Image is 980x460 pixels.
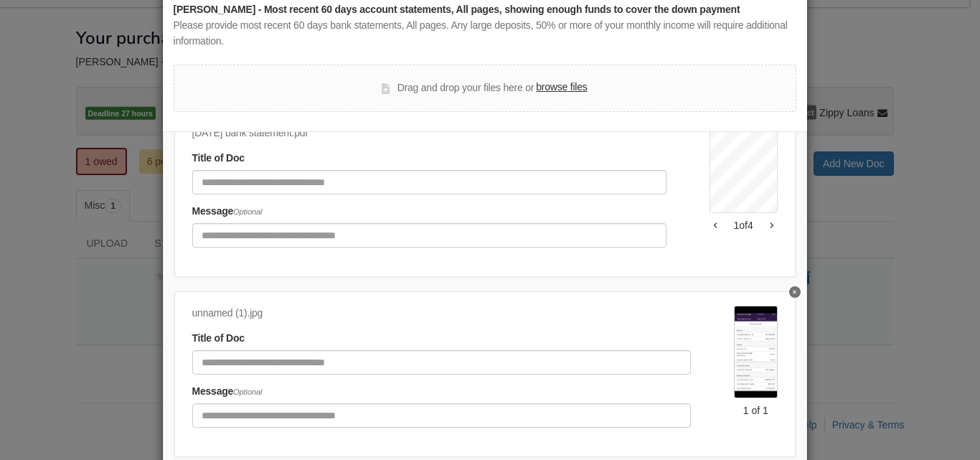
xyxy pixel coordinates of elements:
[192,126,666,141] div: [DATE] bank statement.pdf
[192,331,245,347] label: Title of Doc
[192,350,692,375] input: Document Title
[192,306,692,321] div: unnamed (1).jpg
[192,204,263,220] label: Message
[789,286,801,298] button: Delete undefined
[192,151,245,166] label: Title of Doc
[233,207,262,216] span: Optional
[192,223,666,248] input: Include any comments on this document
[174,18,796,50] div: Please provide most recent 60 days bank statements, All pages. Any large deposits, 50% or more of...
[710,218,778,233] div: 1 of 4
[174,2,796,18] div: [PERSON_NAME] - Most recent 60 days account statements, All pages, showing enough funds to cover ...
[536,80,587,95] label: browse files
[382,80,587,97] div: Drag and drop your files here or
[233,388,262,396] span: Optional
[734,306,777,398] img: unnamed (1).jpg
[192,170,666,194] input: Document Title
[192,403,692,428] input: Include any comments on this document
[192,384,263,400] label: Message
[734,403,777,418] div: 1 of 1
